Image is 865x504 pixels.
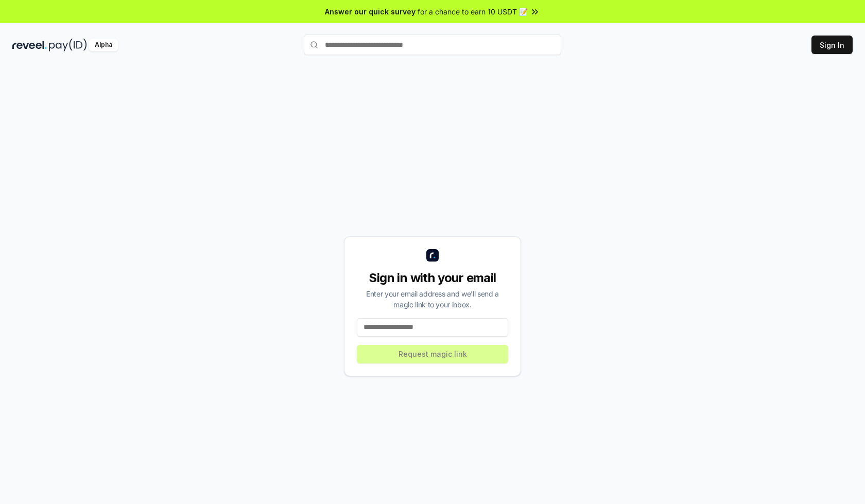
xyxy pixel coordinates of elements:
[89,39,118,51] div: Alpha
[325,6,416,17] span: Answer our quick survey
[49,39,87,51] img: pay_id
[426,249,439,262] img: logo_small
[357,270,508,286] div: Sign in with your email
[357,288,508,310] div: Enter your email address and we’ll send a magic link to your inbox.
[811,36,853,54] button: Sign In
[12,39,47,51] img: reveel_dark
[418,6,528,17] span: for a chance to earn 10 USDT 📝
